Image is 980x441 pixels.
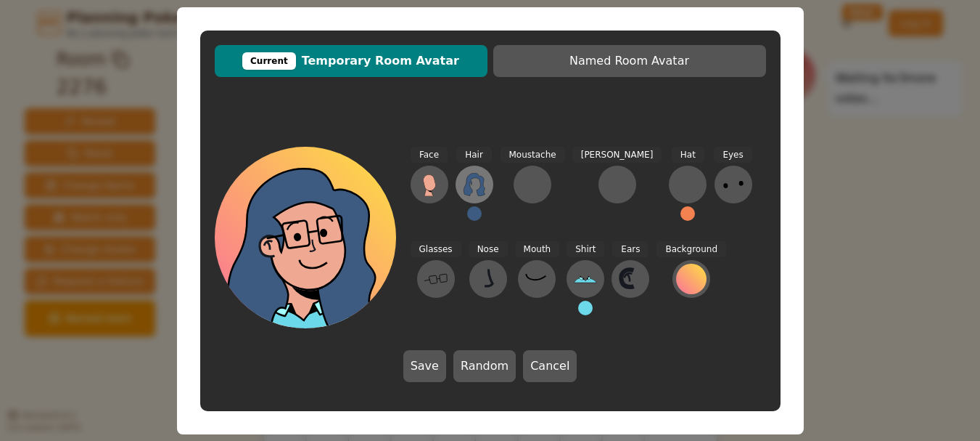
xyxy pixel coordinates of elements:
span: Background [656,241,726,258]
span: [PERSON_NAME] [572,147,662,163]
span: Nose [469,241,508,258]
button: Named Room Avatar [493,45,766,77]
span: Eyes [714,147,752,163]
span: Mouth [515,241,560,258]
button: Save [403,350,446,382]
span: Face [411,147,448,163]
span: Shirt [567,241,604,258]
div: Current [242,52,296,70]
button: Cancel [523,350,577,382]
button: Random [453,350,516,382]
span: Moustache [501,147,565,163]
span: Ears [612,241,648,258]
button: CurrentTemporary Room Avatar [215,45,487,77]
span: Hat [672,147,704,163]
span: Temporary Room Avatar [222,52,480,70]
span: Named Room Avatar [501,52,759,70]
span: Glasses [411,241,461,258]
span: Hair [456,147,492,163]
